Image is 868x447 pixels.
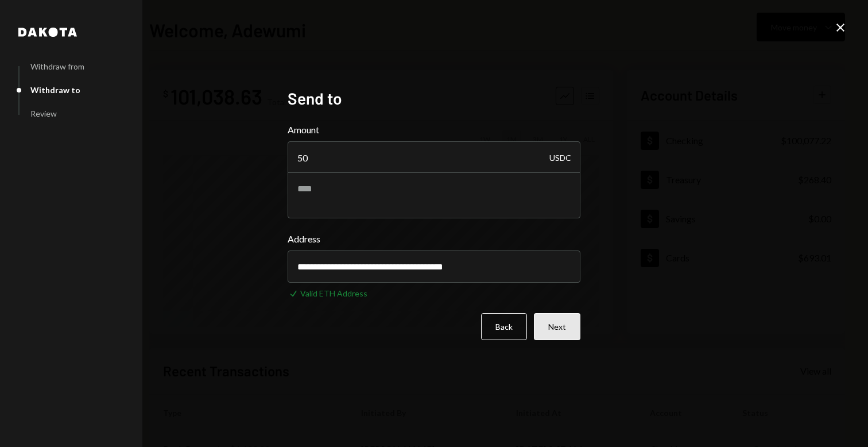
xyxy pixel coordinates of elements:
[288,232,580,246] label: Address
[30,85,80,95] div: Withdraw to
[30,109,57,118] div: Review
[481,313,527,340] button: Back
[534,313,580,340] button: Next
[288,141,580,174] input: Enter amount
[30,61,84,71] div: Withdraw from
[288,123,580,137] label: Amount
[300,287,367,299] div: Valid ETH Address
[549,141,571,174] div: USDC
[288,87,580,110] h2: Send to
